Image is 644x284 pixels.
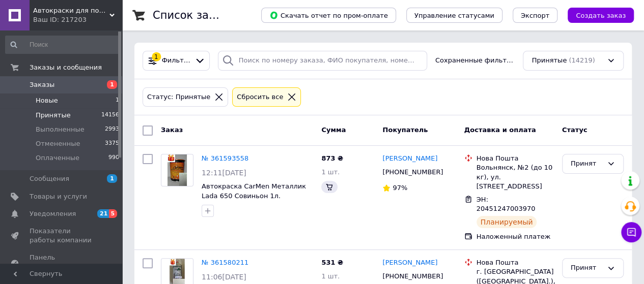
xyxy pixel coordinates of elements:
span: Выполненные [36,125,85,134]
h1: Список заказов [153,9,240,21]
span: 12:11[DATE] [202,169,246,177]
a: Автокраска CarMen Металлик Lada 650 Совиньон 1л. [202,182,306,200]
span: 14156 [101,111,119,120]
span: Товары и услуги [30,192,87,201]
div: 1 [152,52,161,61]
div: Планируемый [477,216,537,228]
span: Статус [562,126,587,134]
span: 11:06[DATE] [202,273,246,281]
span: 873 ₴ [321,154,343,162]
span: Заказы и сообщения [30,63,102,72]
div: Ваш ID: 217203 [33,15,122,24]
span: Доставка и оплата [464,126,536,134]
span: Уведомления [30,209,76,218]
span: 97% [393,184,407,192]
span: Принятые [531,56,567,66]
span: Показатели работы компании [30,227,94,245]
input: Поиск по номеру заказа, ФИО покупателя, номеру телефона, Email, номеру накладной [218,51,427,71]
div: Сбросить все [235,92,285,103]
a: Создать заказ [557,11,634,19]
span: Панель управления [30,253,94,271]
span: 1 [107,80,117,89]
span: 990 [108,153,119,163]
span: 2993 [105,125,119,134]
span: Экспорт [521,12,549,19]
div: Принят [571,263,603,273]
span: Фильтры [162,56,191,66]
button: Экспорт [513,8,557,23]
div: Статус: Принятые [145,92,212,103]
span: Сумма [321,126,346,134]
a: № 361593558 [202,154,248,162]
span: 3375 [105,139,119,148]
button: Создать заказ [568,8,634,23]
div: Нова Пошта [477,258,554,267]
span: 531 ₴ [321,259,343,266]
span: [PHONE_NUMBER] [382,168,443,176]
a: № 361580211 [202,259,248,266]
div: Принят [571,159,603,169]
span: Покупатель [382,126,428,134]
span: Принятые [36,111,71,120]
span: Скачать отчет по пром-оплате [269,11,388,20]
div: Нова Пошта [477,154,554,163]
span: Создать заказ [576,12,626,19]
span: Отмененные [36,139,80,148]
span: 1 [116,96,119,105]
span: Заказ [161,126,183,134]
button: Управление статусами [406,8,502,23]
span: 1 шт. [321,168,340,176]
span: [PHONE_NUMBER] [382,272,443,280]
div: Вольнянск, №2 (до 10 кг), ул. [STREET_ADDRESS] [477,163,554,191]
span: ЭН: 20451247003970 [477,196,536,213]
input: Поиск [5,36,120,54]
img: Фото товару [167,154,186,186]
span: Новые [36,96,58,105]
span: Заказы [30,80,54,89]
span: (14219) [569,56,595,64]
span: 5 [109,209,117,218]
a: [PERSON_NAME] [382,258,437,268]
a: [PERSON_NAME] [382,154,437,164]
span: 21 [97,209,109,218]
span: Сообщения [30,174,69,183]
button: Скачать отчет по пром-оплате [261,8,396,23]
span: Управление статусами [414,12,494,19]
button: Чат с покупателем [621,222,641,242]
div: Наложенный платеж [477,232,554,241]
a: Фото товару [161,154,193,186]
span: 1 [107,174,117,183]
span: Сохраненные фильтры: [435,56,515,66]
span: 1 шт. [321,272,340,280]
span: Оплаченные [36,153,79,163]
span: Автокраски для покраски. [33,6,109,15]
